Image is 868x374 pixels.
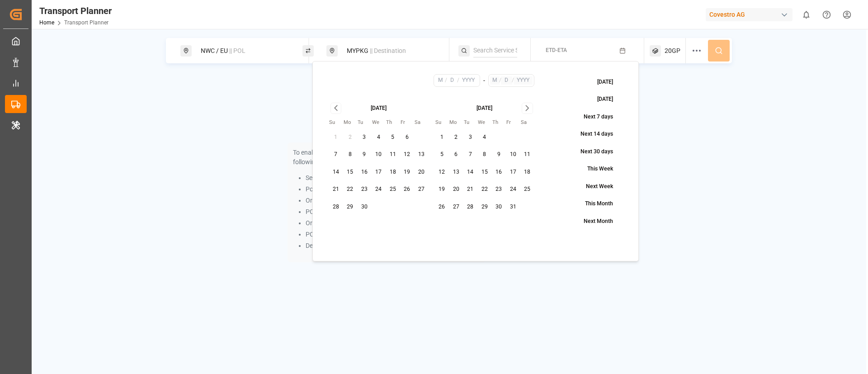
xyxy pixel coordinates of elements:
[343,165,358,180] button: 15
[39,19,54,26] a: Home
[306,185,481,194] li: Port Pair
[476,104,492,113] div: [DATE]
[372,182,386,197] button: 24
[343,182,358,197] button: 22
[195,43,293,59] div: NWC / EU
[564,196,623,212] button: This Month
[435,200,449,214] button: 26
[490,76,500,85] input: M
[483,74,485,87] div: -
[520,182,535,197] button: 25
[492,147,506,162] button: 9
[414,182,429,197] button: 27
[306,196,481,205] li: Origin and Destination
[576,92,623,108] button: [DATE]
[449,165,463,180] button: 13
[563,109,623,125] button: Next 7 days
[512,76,514,85] span: /
[514,76,533,85] input: YYYY
[329,118,343,127] th: Sunday
[477,118,492,127] th: Wednesday
[414,147,429,162] button: 13
[492,165,506,180] button: 16
[546,47,567,53] span: ETD-ETA
[306,241,481,251] li: Destination and Service String
[372,147,386,162] button: 10
[522,103,533,114] button: Go to next month
[400,130,415,145] button: 6
[796,5,816,25] button: show 0 new notifications
[463,182,478,197] button: 21
[459,76,478,85] input: YYYY
[372,130,386,145] button: 4
[435,165,449,180] button: 12
[329,165,343,180] button: 14
[463,147,478,162] button: 7
[435,182,449,197] button: 19
[435,130,449,145] button: 1
[449,130,463,145] button: 2
[435,147,449,162] button: 5
[357,147,372,162] button: 9
[414,118,429,127] th: Saturday
[414,165,429,180] button: 20
[565,179,623,194] button: Next Week
[341,43,439,59] div: MYPKG
[357,165,372,180] button: 16
[706,6,796,23] button: Covestro AG
[39,4,112,18] div: Transport Planner
[506,118,520,127] th: Friday
[492,118,506,127] th: Thursday
[560,127,623,142] button: Next 14 days
[357,130,372,145] button: 3
[477,147,492,162] button: 8
[400,182,415,197] button: 26
[477,165,492,180] button: 15
[329,200,343,214] button: 28
[306,230,481,239] li: POD and Service String
[372,165,386,180] button: 17
[506,165,520,180] button: 17
[386,118,400,127] th: Thursday
[520,118,535,127] th: Saturday
[706,8,793,21] div: Covestro AG
[449,200,463,214] button: 27
[520,147,535,162] button: 11
[563,213,623,229] button: Next Month
[357,182,372,197] button: 23
[449,147,463,162] button: 6
[506,182,520,197] button: 24
[477,130,492,145] button: 4
[372,118,386,127] th: Wednesday
[477,200,492,214] button: 29
[576,74,623,90] button: [DATE]
[229,47,245,54] span: || POL
[447,76,458,85] input: D
[400,147,415,162] button: 12
[449,182,463,197] button: 20
[457,76,459,85] span: /
[386,147,400,162] button: 11
[463,165,478,180] button: 14
[492,182,506,197] button: 23
[329,182,343,197] button: 21
[357,118,372,127] th: Tuesday
[520,165,535,180] button: 18
[816,5,837,25] button: Help Center
[386,182,400,197] button: 25
[536,42,639,60] button: ETD-ETA
[343,147,358,162] button: 8
[463,200,478,214] button: 28
[477,182,492,197] button: 22
[371,104,387,113] div: [DATE]
[445,76,447,85] span: /
[473,44,517,57] input: Search Service String
[463,130,478,145] button: 3
[343,118,358,127] th: Monday
[665,46,680,56] span: 20GP
[357,200,372,214] button: 30
[499,76,501,85] span: /
[463,118,478,127] th: Tuesday
[566,161,623,177] button: This Week
[435,118,449,127] th: Sunday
